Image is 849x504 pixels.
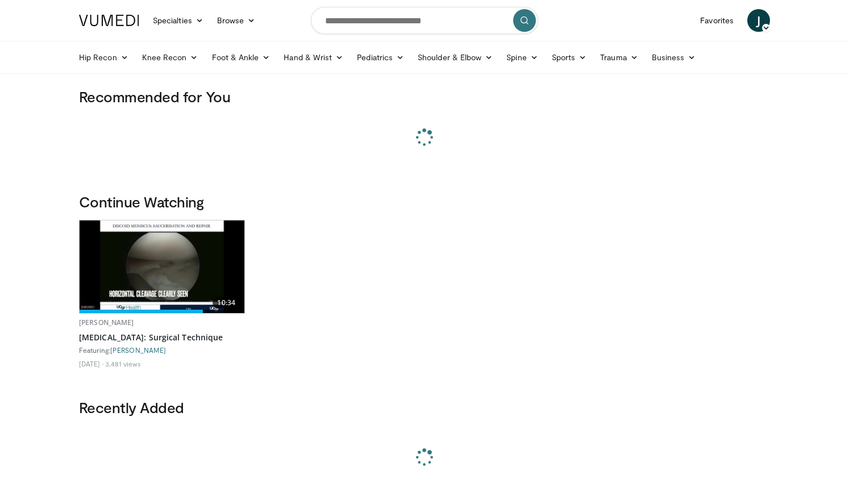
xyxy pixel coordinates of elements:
[350,46,411,69] a: Pediatrics
[79,193,770,211] h3: Continue Watching
[411,46,500,69] a: Shoulder & Elbow
[79,359,103,368] li: [DATE]
[79,318,134,327] a: [PERSON_NAME]
[105,359,141,368] li: 3,481 views
[205,46,277,69] a: Foot & Ankle
[72,46,135,69] a: Hip Recon
[79,88,770,106] h3: Recommended for You
[213,297,240,309] span: 10:34
[277,46,350,69] a: Hand & Wrist
[80,220,244,313] img: 96ec88f2-fc03-4f26-9c06-579f3f30f877.620x360_q85_upscale.jpg
[79,398,770,416] h3: Recently Added
[110,346,166,354] a: [PERSON_NAME]
[80,220,244,313] a: 10:34
[545,46,594,69] a: Sports
[79,345,245,355] div: Featuring:
[593,46,645,69] a: Trauma
[79,15,139,26] img: VuMedi Logo
[645,46,703,69] a: Business
[146,9,210,32] a: Specialties
[135,46,205,69] a: Knee Recon
[693,9,740,32] a: Favorites
[311,7,538,34] input: Search topics, interventions
[747,9,770,32] a: J
[79,332,245,343] a: [MEDICAL_DATA]: Surgical Technique
[500,46,544,69] a: Spine
[210,9,263,32] a: Browse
